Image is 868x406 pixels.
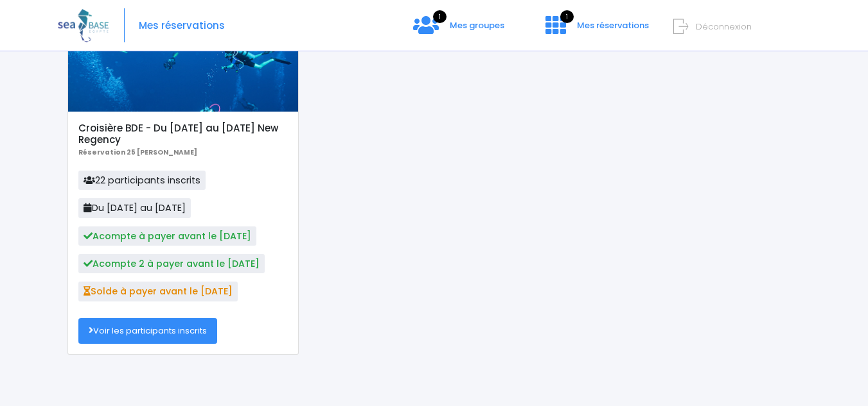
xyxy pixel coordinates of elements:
[433,10,447,23] span: 1
[535,24,657,36] a: 1 Mes réservations
[403,24,515,36] a: 1 Mes groupes
[577,19,649,31] span: Mes réservations
[450,19,504,31] span: Mes groupes
[696,21,752,33] span: Déconnexion
[78,226,256,246] span: Acompte à payer avant le [DATE]
[78,282,238,301] span: Solde à payer avant le [DATE]
[78,123,288,146] h5: Croisière BDE - Du [DATE] au [DATE] New Regency
[78,171,206,190] span: 22 participants inscrits
[78,318,217,344] a: Voir les participants inscrits
[78,254,265,273] span: Acompte 2 à payer avant le [DATE]
[78,198,191,217] span: Du [DATE] au [DATE]
[560,10,574,23] span: 1
[78,148,197,157] b: Réservation 25 [PERSON_NAME]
